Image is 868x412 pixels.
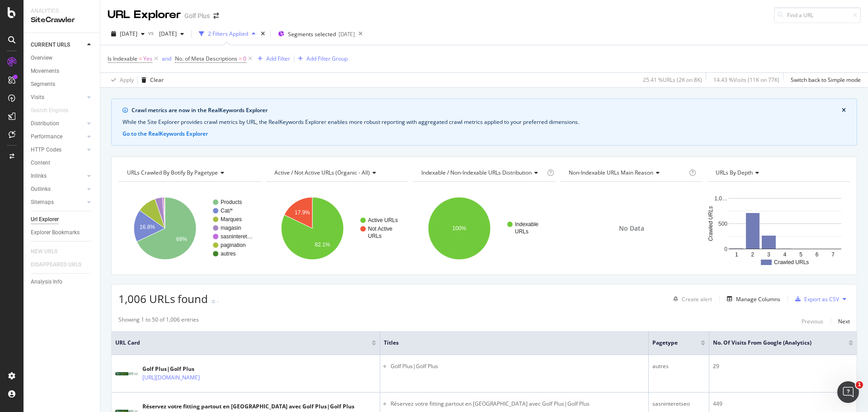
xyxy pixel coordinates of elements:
button: Clear [138,73,164,87]
div: 25.41 % URLs ( 2K on 8K ) [643,76,702,84]
text: Marques [221,216,242,223]
button: Previous [802,316,823,327]
div: 2 Filters Applied [208,30,248,38]
text: 17.9% [294,209,310,216]
div: Segments [31,80,55,89]
svg: A chart. [266,189,407,268]
li: Golf Plus|Golf Plus [391,362,645,370]
div: times [259,29,267,38]
div: info banner [111,99,857,146]
div: Analysis Info [31,277,62,287]
div: Create alert [682,295,712,303]
text: 100% [453,225,467,232]
button: and [162,54,171,63]
img: logo_orange.svg [14,14,22,22]
span: Yes [143,52,152,65]
div: Golf Plus [184,11,210,20]
div: autres [652,362,705,370]
a: Sitemaps [31,198,85,207]
img: main image [115,372,138,375]
button: Apply [108,73,134,87]
div: Golf Plus|Golf Plus [142,365,219,373]
text: URLs [368,233,382,239]
text: Indexable [515,221,538,227]
div: Add Filter [266,55,290,62]
a: CURRENT URLS [31,40,85,50]
div: and [162,55,171,62]
text: 6 [816,251,819,258]
span: URL Card [115,339,369,347]
span: 1 [856,381,863,388]
button: Export as CSV [792,292,839,306]
span: Segments selected [288,30,336,38]
span: pagetype [652,339,687,347]
div: Mots-clés [114,53,137,59]
div: URL Explorer [108,7,181,23]
text: 5 [800,251,803,258]
text: 3 [767,251,770,258]
text: 68% [176,236,187,242]
a: Outlinks [31,185,85,194]
a: Url Explorer [31,215,94,224]
span: No Data [619,224,644,233]
button: Add Filter Group [294,53,348,64]
text: URLs [515,228,528,235]
input: Find a URL [774,7,861,23]
text: 500 [718,221,727,227]
span: 2025 Sep. 5th [120,30,137,38]
div: Outlinks [31,185,51,194]
div: v 4.0.25 [25,14,44,22]
div: 29 [713,362,853,370]
span: URLs by Depth [716,169,753,176]
span: = [239,55,242,62]
text: autres [221,251,236,257]
a: Visits [31,93,85,102]
div: Add Filter Group [307,55,348,62]
div: NEW URLS [31,247,57,256]
div: Distribution [31,119,59,128]
button: Switch back to Simple mode [787,73,861,87]
li: Réservez votre fitting partout en [GEOGRAPHIC_DATA] avec Golf Plus|Golf Plus [391,400,645,408]
text: 7 [832,251,835,258]
a: HTTP Codes [31,145,85,155]
a: Movements [31,66,94,76]
text: Crawled URLs [774,259,809,265]
text: 1,0… [715,195,728,202]
div: Crawl metrics are now in the RealKeywords Explorer [132,106,842,114]
text: 4 [783,251,787,258]
span: URLs Crawled By Botify By pagetype [127,169,218,176]
div: Domaine [47,53,70,59]
div: 14.43 % Visits ( 11K on 77K ) [713,76,779,84]
div: HTTP Codes [31,145,61,155]
button: close banner [840,104,848,116]
text: 1 [735,251,738,258]
img: website_grey.svg [14,24,22,31]
img: tab_domain_overview_orange.svg [38,52,45,60]
div: 449 [713,400,853,408]
a: Performance [31,132,85,142]
div: Clear [150,76,164,84]
div: Manage Columns [736,295,780,303]
svg: A chart. [413,189,554,268]
button: Manage Columns [723,294,780,304]
a: Segments [31,80,94,89]
span: 1,006 URLs found [118,291,208,306]
a: Explorer Bookmarks [31,228,94,237]
div: Réservez votre fitting partout en [GEOGRAPHIC_DATA] avec Golf Plus|Golf Plus [142,403,354,411]
span: vs [148,29,156,37]
a: NEW URLS [31,247,66,256]
a: Search Engines [31,106,77,115]
button: [DATE] [108,27,148,41]
button: Create alert [670,292,712,306]
h4: Indexable / Non-Indexable URLs Distribution [420,166,545,180]
span: Indexable / Non-Indexable URLs distribution [421,169,532,176]
div: Overview [31,53,52,63]
button: Segments selected[DATE] [274,27,355,41]
svg: A chart. [118,189,260,268]
div: Domaine: [DOMAIN_NAME] [24,24,102,31]
span: 0 [243,52,246,65]
text: 0 [725,246,728,252]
